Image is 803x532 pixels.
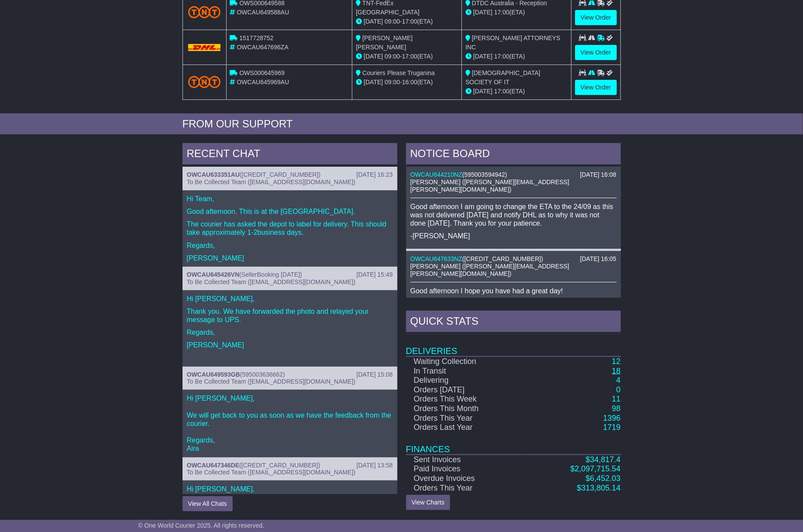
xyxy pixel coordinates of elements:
span: SellerBooking [DATE] [241,271,300,278]
span: 1517728752 [239,34,273,41]
span: 595003594942 [464,171,505,178]
a: OWCAU645426VN [187,271,240,278]
p: [PERSON_NAME] [187,254,393,262]
span: 34,817.4 [590,455,620,464]
div: - (ETA) [356,78,458,87]
span: [PERSON_NAME] ([PERSON_NAME][EMAIL_ADDRESS][PERSON_NAME][DOMAIN_NAME]) [410,178,569,193]
p: Hi [PERSON_NAME], [187,485,393,493]
div: ( ) [187,271,393,278]
span: [PERSON_NAME] [PERSON_NAME] [356,34,413,51]
span: [DEMOGRAPHIC_DATA] SOCIETY OF IT [465,69,541,86]
td: Orders This Year [406,484,526,493]
img: TNT_Domestic.png [188,6,221,18]
div: [DATE] 16:23 [356,171,393,178]
span: 313,805.14 [581,484,620,492]
span: OWCAU647696ZA [237,44,288,51]
div: NOTICE BOARD [406,143,621,167]
p: -[PERSON_NAME] [410,232,617,240]
a: 0 [616,385,620,394]
td: Orders [DATE] [406,385,526,395]
td: Finances [406,432,621,455]
span: © One World Courier 2025. All rights reserved. [138,522,265,529]
td: Orders This Year [406,414,526,423]
span: [DATE] [364,18,383,25]
p: Hi [PERSON_NAME], We will get back to you as soon as we have the feedback from the courier. Regar... [187,394,393,453]
td: Sent Invoices [406,455,526,465]
div: ( ) [410,255,617,263]
a: 18 [612,367,620,375]
td: Orders Last Year [406,423,526,432]
span: 09:00 [385,79,400,86]
img: TNT_Domestic.png [188,76,221,88]
div: [DATE] 16:05 [580,255,616,263]
td: Deliveries [406,334,621,357]
a: OWCAU633351AU [187,171,240,178]
p: Hi [PERSON_NAME], [187,295,393,303]
p: Thank you. We have forwarded the photo and relayed your message to UPS. [187,307,393,324]
span: [CREDIT_CARD_NUMBER] [241,462,318,469]
span: OWCAU645969AU [237,79,289,86]
span: [PERSON_NAME] ([PERSON_NAME][EMAIL_ADDRESS][PERSON_NAME][DOMAIN_NAME]) [410,263,569,277]
span: To Be Collected Team ([EMAIL_ADDRESS][DOMAIN_NAME]) [187,378,355,385]
a: View Charts [406,495,450,510]
a: 98 [612,404,620,413]
span: 2,097,715.54 [575,464,620,473]
div: - (ETA) [356,52,458,61]
span: [DATE] [473,88,493,95]
span: [DATE] [364,53,383,60]
td: In Transit [406,367,526,376]
a: 12 [612,357,620,366]
td: Paid Invoices [406,464,526,474]
td: Orders This Month [406,404,526,414]
div: [DATE] 13:58 [356,462,393,469]
span: [DATE] [473,53,493,60]
td: Waiting Collection [406,357,526,367]
a: 4 [616,376,620,384]
span: [PERSON_NAME] ATTORNEYS INC [465,34,560,51]
div: FROM OUR SUPPORT [183,118,621,130]
td: Overdue Invoices [406,474,526,484]
a: OWCAU644210NZ [410,171,462,178]
a: OWCAU647633NZ [410,255,462,262]
span: 17:00 [494,9,510,16]
a: 1719 [603,423,620,432]
div: ( ) [187,371,393,378]
td: Orders This Week [406,395,526,404]
p: Hi Team, [187,195,393,203]
a: 1396 [603,414,620,422]
span: Couriers Please Truganina [362,69,435,76]
div: [DATE] 15:08 [356,371,393,378]
div: Quick Stats [406,311,621,334]
span: 17:00 [494,53,510,60]
a: 11 [612,395,620,403]
div: - (ETA) [356,17,458,26]
div: [DATE] 15:49 [356,271,393,278]
a: View Order [575,10,617,25]
a: View Order [575,80,617,95]
span: OWS000645969 [239,69,285,76]
button: View All Chats [183,496,233,511]
p: Good afternoon I am going to change the ETA to the 24/09 as this was not delivered [DATE] and not... [410,203,617,228]
div: (ETA) [465,87,568,96]
span: To Be Collected Team ([EMAIL_ADDRESS][DOMAIN_NAME]) [187,469,355,476]
span: [DATE] [473,9,493,16]
p: The courier has asked the depot to label for delivery. This should take approximately 1-2business... [187,220,393,237]
span: 595003636662 [242,371,283,378]
p: Good afternoon I hope you have had a great day! [410,287,617,295]
span: OWCAU649588AU [237,9,289,16]
span: To Be Collected Team ([EMAIL_ADDRESS][DOMAIN_NAME]) [187,278,355,285]
div: ( ) [410,171,617,178]
span: 09:00 [385,53,400,60]
td: Delivering [406,376,526,385]
span: [CREDIT_CARD_NUMBER] [242,171,319,178]
p: [PERSON_NAME] [187,341,393,349]
span: 17:00 [402,53,417,60]
img: DHL.png [188,44,221,51]
p: Regards, [187,241,393,250]
span: [DATE] [364,79,383,86]
a: $34,817.4 [586,455,620,464]
div: ( ) [187,462,393,469]
a: View Order [575,45,617,60]
p: Regards, [187,328,393,336]
span: 17:00 [494,88,510,95]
